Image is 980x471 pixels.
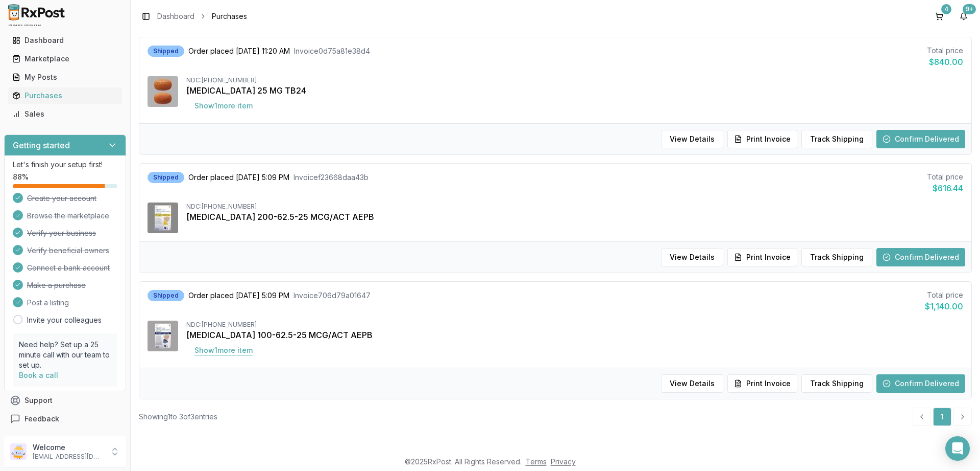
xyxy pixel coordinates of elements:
button: Confirm Delivered [876,374,965,393]
button: Print Invoice [727,248,797,266]
button: View Details [661,130,723,148]
a: Dashboard [157,11,194,21]
div: Shipped [148,290,184,301]
img: User avatar [10,443,27,460]
a: Purchases [8,86,122,105]
button: Sales [4,106,126,122]
div: NDC: [PHONE_NUMBER] [186,321,963,329]
span: Connect a bank account [27,263,110,273]
a: Invite your colleagues [27,315,102,325]
div: [MEDICAL_DATA] 200-62.5-25 MCG/ACT AEPB [186,211,963,223]
button: Show1more item [186,97,261,115]
button: Support [4,391,126,410]
div: Sales [12,109,118,119]
button: Confirm Delivered [876,130,965,148]
img: Trelegy Ellipta 100-62.5-25 MCG/ACT AEPB [148,321,178,351]
div: [MEDICAL_DATA] 100-62.5-25 MCG/ACT AEPB [186,329,963,341]
p: Need help? Set up a 25 minute call with our team to set up. [19,340,111,370]
div: NDC: [PHONE_NUMBER] [186,203,963,211]
span: Order placed [DATE] 5:09 PM [188,172,289,183]
button: 9+ [955,8,972,25]
span: 88 % [13,172,29,182]
span: Invoice f23668daa43b [293,172,369,183]
div: My Posts [12,72,118,82]
span: Invoice 0d75a81e38d4 [294,46,370,56]
div: $616.44 [927,182,963,194]
div: Purchases [12,91,118,101]
span: Purchases [212,11,247,21]
p: [EMAIL_ADDRESS][DOMAIN_NAME] [33,453,104,461]
span: Create your account [27,193,96,204]
img: RxPost Logo [4,4,69,20]
span: Invoice 706d79a01647 [293,290,371,301]
div: Marketplace [12,54,118,64]
div: Total price [927,46,963,56]
span: Verify beneficial owners [27,245,109,256]
button: Print Invoice [727,130,797,148]
div: 9+ [963,4,976,14]
button: Confirm Delivered [876,248,965,266]
button: Feedback [4,410,126,428]
button: Track Shipping [801,374,872,393]
a: Book a call [19,371,58,379]
h3: Getting started [13,139,70,151]
button: Print Invoice [727,374,797,393]
a: My Posts [8,68,122,86]
div: 4 [941,4,951,14]
div: Showing 1 to 3 of 3 entries [139,412,217,422]
a: Privacy [551,457,576,466]
nav: pagination [913,408,972,426]
button: View Details [661,374,723,393]
button: Purchases [4,87,126,104]
button: Track Shipping [801,130,872,148]
a: Dashboard [8,31,122,50]
a: 1 [933,408,951,426]
span: Order placed [DATE] 11:20 AM [188,46,290,56]
p: Welcome [33,442,104,453]
button: Dashboard [4,32,126,49]
img: Trelegy Ellipta 200-62.5-25 MCG/ACT AEPB [148,203,178,233]
p: Let's finish your setup first! [13,160,117,170]
span: Browse the marketplace [27,211,109,221]
button: Show1more item [186,341,261,360]
div: Shipped [148,172,184,183]
button: My Posts [4,69,126,85]
div: $1,140.00 [925,300,963,312]
span: Verify your business [27,228,96,238]
img: Myrbetriq 25 MG TB24 [148,76,178,107]
a: Sales [8,105,122,123]
span: Feedback [24,414,59,424]
span: Post a listing [27,298,69,308]
div: Total price [925,290,963,300]
div: [MEDICAL_DATA] 25 MG TB24 [186,84,963,97]
button: View Details [661,248,723,266]
div: $840.00 [927,56,963,68]
button: 4 [931,8,947,25]
div: Open Intercom Messenger [945,436,970,461]
nav: breadcrumb [157,11,247,21]
div: Shipped [148,46,184,57]
a: Terms [526,457,547,466]
button: Marketplace [4,51,126,67]
a: Marketplace [8,50,122,68]
span: Order placed [DATE] 5:09 PM [188,290,289,301]
div: Dashboard [12,35,118,46]
div: Total price [927,172,963,182]
div: NDC: [PHONE_NUMBER] [186,76,963,84]
span: Make a purchase [27,280,86,290]
button: Track Shipping [801,248,872,266]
